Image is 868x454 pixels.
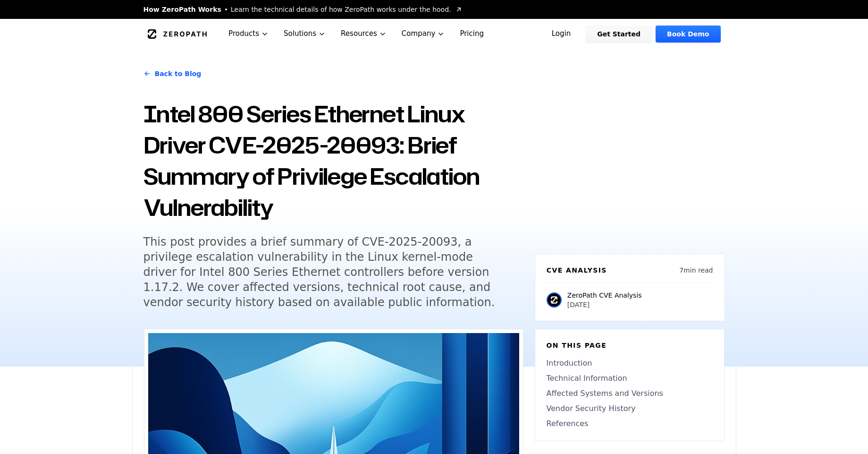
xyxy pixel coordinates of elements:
a: Affected Systems and Versions [547,388,713,399]
button: Solutions [276,19,333,49]
a: References [547,418,713,429]
span: How ZeroPath Works [143,5,221,14]
a: Introduction [547,358,713,369]
nav: Global [132,19,736,49]
p: [DATE] [567,300,642,309]
h5: This post provides a brief summary of CVE-2025-20093, a privilege escalation vulnerability in the... [143,234,506,310]
a: Technical Information [547,373,713,384]
a: Vendor Security History [547,403,713,414]
a: Back to Blog [143,60,202,87]
button: Products [221,19,276,49]
a: How ZeroPath WorksLearn the technical details of how ZeroPath works under the hood. [143,5,463,14]
a: Login [540,26,582,43]
a: Pricing [452,19,491,49]
p: 7 min read [679,266,713,275]
h6: On this page [547,341,713,350]
h1: Intel 800 Series Ethernet Linux Driver CVE-2025-20093: Brief Summary of Privilege Escalation Vuln... [143,98,523,223]
button: Resources [333,19,394,49]
a: Book Demo [656,26,720,43]
p: ZeroPath CVE Analysis [567,291,642,300]
img: ZeroPath CVE Analysis [547,292,562,308]
h6: CVE Analysis [547,266,607,275]
a: Get Started [586,26,652,43]
span: Learn the technical details of how ZeroPath works under the hood. [231,5,451,14]
button: Company [394,19,453,49]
